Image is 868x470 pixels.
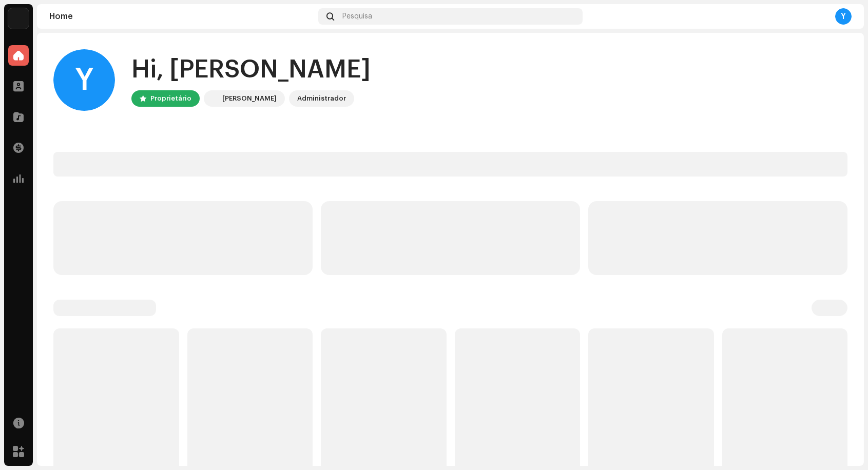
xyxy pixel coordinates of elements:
div: Hi, [PERSON_NAME] [131,53,371,86]
img: 4ecf9d3c-b546-4c12-a72a-960b8444102a [206,92,218,105]
div: Home [49,12,314,21]
div: Y [53,49,115,111]
div: Y [835,8,852,25]
div: Proprietário [150,92,191,105]
div: [PERSON_NAME] [222,92,277,105]
span: Pesquisa [342,12,372,21]
img: 4ecf9d3c-b546-4c12-a72a-960b8444102a [8,8,29,29]
div: Administrador [297,92,346,105]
